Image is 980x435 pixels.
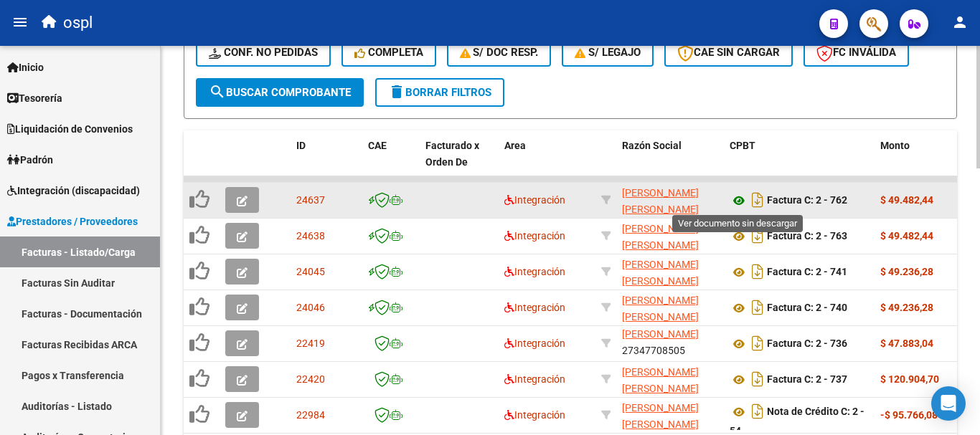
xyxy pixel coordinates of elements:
[622,366,699,394] span: [PERSON_NAME] [PERSON_NAME]
[63,7,93,39] span: ospl
[880,194,933,206] strong: $ 49.482,44
[767,374,847,386] strong: Factura C: 2 - 737
[748,368,767,391] i: Descargar documento
[804,38,909,67] button: FC Inválida
[296,302,325,313] span: 24046
[880,230,933,242] strong: $ 49.482,44
[767,267,847,278] strong: Factura C: 2 - 741
[622,364,718,394] div: 27347708505
[499,130,595,193] datatable-header-cell: Area
[767,302,847,314] strong: Factura C: 2 - 740
[767,231,847,242] strong: Factura C: 2 - 763
[724,130,875,193] datatable-header-cell: CPBT
[209,86,351,99] span: Buscar Comprobante
[296,194,325,206] span: 24637
[880,140,910,151] span: Monto
[748,400,767,423] i: Descargar documento
[622,257,718,287] div: 27347708505
[622,221,718,251] div: 27347708505
[7,90,62,106] span: Tesorería
[209,46,318,59] span: Conf. no pedidas
[622,140,682,151] span: Razón Social
[880,266,933,277] strong: $ 49.236,28
[504,266,565,277] span: Integración
[875,130,961,193] datatable-header-cell: Monto
[209,83,226,100] mat-icon: search
[7,183,140,199] span: Integración (discapacidad)
[748,296,767,319] i: Descargar documento
[951,14,969,31] mat-icon: person
[388,86,491,99] span: Borrar Filtros
[296,230,325,242] span: 24638
[11,14,29,31] mat-icon: menu
[767,338,847,350] strong: Factura C: 2 - 736
[931,386,966,421] div: Open Intercom Messenger
[622,187,699,215] span: [PERSON_NAME] [PERSON_NAME]
[368,140,387,151] span: CAE
[296,266,325,277] span: 24045
[767,195,847,206] strong: Factura C: 2 - 762
[420,130,499,193] datatable-header-cell: Facturado x Orden De
[296,373,325,385] span: 22420
[575,46,641,59] span: S/ legajo
[504,230,565,242] span: Integración
[880,373,939,385] strong: $ 120.904,70
[748,332,767,355] i: Descargar documento
[291,130,362,193] datatable-header-cell: ID
[460,46,539,59] span: S/ Doc Resp.
[354,46,423,59] span: Completa
[296,338,325,349] span: 22419
[730,140,755,151] span: CPBT
[425,140,479,168] span: Facturado x Orden De
[622,295,699,322] span: [PERSON_NAME] [PERSON_NAME]
[447,38,552,67] button: S/ Doc Resp.
[622,328,718,358] div: 27347708505
[504,338,565,349] span: Integración
[622,259,699,287] span: [PERSON_NAME] [PERSON_NAME]
[362,130,420,193] datatable-header-cell: CAE
[504,194,565,206] span: Integración
[880,302,933,313] strong: $ 49.236,28
[388,83,405,100] mat-icon: delete
[7,152,53,168] span: Padrón
[375,78,504,107] button: Borrar Filtros
[880,338,933,349] strong: $ 47.883,04
[504,373,565,385] span: Integración
[622,223,699,251] span: [PERSON_NAME] [PERSON_NAME]
[622,402,699,430] span: [PERSON_NAME] [PERSON_NAME]
[196,38,331,67] button: Conf. no pedidas
[296,140,306,151] span: ID
[748,260,767,283] i: Descargar documento
[296,409,325,421] span: 22984
[504,302,565,313] span: Integración
[622,292,718,322] div: 27347708505
[504,409,565,421] span: Integración
[7,121,133,137] span: Liquidación de Convenios
[748,224,767,247] i: Descargar documento
[816,46,896,59] span: FC Inválida
[664,38,793,67] button: CAE SIN CARGAR
[341,38,436,67] button: Completa
[196,78,364,107] button: Buscar Comprobante
[562,38,654,67] button: S/ legajo
[622,185,718,215] div: 27347708505
[7,214,138,229] span: Prestadores / Proveedores
[677,46,780,59] span: CAE SIN CARGAR
[622,400,718,430] div: 27347708505
[616,130,724,193] datatable-header-cell: Razón Social
[7,59,44,75] span: Inicio
[880,409,938,421] strong: -$ 95.766,08
[504,140,526,151] span: Area
[748,188,767,211] i: Descargar documento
